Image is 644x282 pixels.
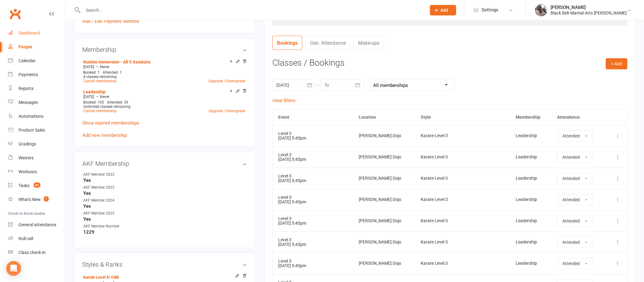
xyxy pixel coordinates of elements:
a: Add new membership [82,133,127,138]
div: [PERSON_NAME] [551,5,627,10]
div: [PERSON_NAME] Dojo [359,197,410,202]
th: Membership [510,109,551,125]
div: Class check-in [19,250,46,255]
span: Attended [562,240,580,245]
a: Calendar [8,54,65,68]
td: [DATE] 5:45pm [273,146,353,168]
span: Attended [562,261,580,266]
button: Attended [557,215,593,227]
a: Dashboard [8,26,65,40]
div: Karate Level 3 [421,133,505,138]
span: Settings [481,3,498,17]
strong: Yes [83,190,247,196]
div: Messages [19,100,38,105]
div: Level 3 [278,238,348,242]
a: Class kiosk mode [8,246,65,260]
span: Booked: 1 [83,70,100,75]
div: [PERSON_NAME] Dojo [359,240,410,244]
a: Reports [8,82,65,96]
strong: 1229 [83,229,247,235]
span: Unlimited classes remaining [83,104,130,109]
span: Attended [562,219,580,223]
div: Waivers [19,155,34,160]
span: Attended [562,133,580,138]
div: [PERSON_NAME] Dojo [359,261,410,266]
a: Leadership [83,89,105,94]
input: Search... [81,6,422,14]
td: [DATE] 5:45pm [273,210,353,231]
span: Attended [562,176,580,181]
div: Calendar [19,58,36,63]
div: Open Intercom Messenger [6,261,21,276]
div: Leadership [516,197,546,202]
span: Attended: 1 [103,70,122,75]
span: Booked: 105 [83,100,104,104]
td: [DATE] 5:45pm [273,231,353,253]
div: [PERSON_NAME] Dojo [359,155,410,159]
div: Leadership [516,133,546,138]
a: Make-ups [353,36,384,50]
div: People [19,44,32,49]
div: AKF Member 2024 [83,198,134,203]
div: Karate Level 3 [421,219,505,223]
button: Attended [557,130,593,141]
div: Workouts [19,169,37,174]
div: AKF Member 2025 [83,210,134,216]
div: Roll call [19,236,33,241]
td: [DATE] 5:45pm [273,125,353,146]
button: Attended [557,237,593,248]
div: Black Belt Martial Arts [PERSON_NAME] [551,10,627,16]
h3: Classes / Bookings [272,58,627,68]
th: Style [415,109,510,125]
div: General attendance [19,222,56,227]
div: Leadership [516,240,546,244]
span: Add [441,8,448,13]
a: Tasks 82 [8,179,65,193]
div: Level 3 [278,195,348,200]
div: Level 3 [278,216,348,221]
strong: Yes [83,203,247,209]
div: Gradings [19,141,36,146]
div: Reports [19,86,34,91]
img: thumb_image1542407505.png [535,4,547,16]
div: Leadership [516,261,546,266]
span: Attended [562,197,580,202]
span: Attended: 39 [107,100,128,104]
span: / CBB [109,275,119,280]
th: Attendance [551,109,606,125]
button: Attended [557,152,593,163]
div: Level 3 [278,259,348,264]
div: Automations [19,114,43,119]
th: Event [273,109,353,125]
button: Attended [557,258,593,269]
a: Clubworx [7,6,23,22]
span: Never [100,65,109,69]
div: Payments [19,72,38,77]
strong: Yes [83,216,247,222]
div: [PERSON_NAME] Dojo [359,133,410,138]
button: + Add [606,58,627,69]
div: [PERSON_NAME] Dojo [359,219,410,223]
a: clear filters [272,98,295,103]
span: [DATE] [83,65,94,69]
a: Automations [8,109,65,123]
a: Gen. Attendance [305,36,350,50]
div: Leadership [516,155,546,159]
a: General attendance kiosk mode [8,218,65,232]
span: Never [100,95,109,99]
th: Location [353,109,415,125]
a: Karate Level 3 [83,275,119,280]
div: AKF Member 2022 [83,172,134,178]
div: — [82,94,247,99]
a: Bookings [272,36,302,50]
a: What's New1 [8,193,65,206]
a: Messages [8,96,65,109]
a: Kumite Immersion - All 5 Sessions [83,59,151,64]
button: Attended [557,194,593,205]
div: AKF Member 2023 [83,185,134,190]
a: Payments [8,68,65,82]
a: Cancel membership [83,109,117,113]
a: Roll call [8,232,65,246]
a: Upgrade / Downgrade [208,79,245,83]
div: Karate Level 3 [421,197,505,202]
